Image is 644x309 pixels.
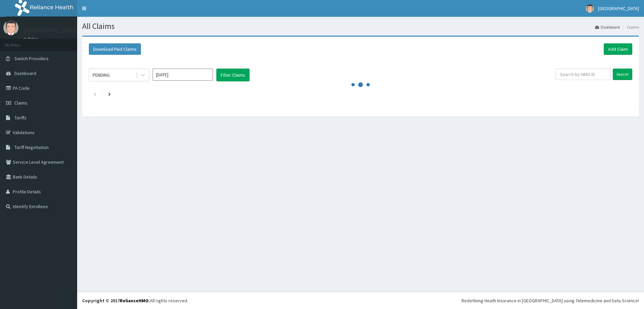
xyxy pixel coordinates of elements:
footer: All rights reserved. [77,292,644,309]
span: Tariffs [14,115,26,121]
span: Claims [14,100,28,106]
a: Add Claim [604,43,632,55]
input: Select Month and Year [153,69,213,81]
div: PENDING [93,72,110,78]
span: Switch Providers [14,55,49,62]
span: Tariff Negotiation [14,144,49,150]
button: Filter Claims [216,69,250,81]
a: Dashboard [595,24,620,30]
input: Search by HMO ID [555,69,610,80]
a: RelianceHMO [120,298,149,304]
svg: audio-loading [351,75,371,95]
a: Online [23,37,40,41]
p: [GEOGRAPHIC_DATA] [23,27,79,33]
strong: Copyright © 2017 . [82,298,150,304]
a: Previous page [93,91,96,97]
span: Dashboard [14,70,36,76]
span: [GEOGRAPHIC_DATA] [598,5,639,11]
div: Redefining Heath Insurance in [GEOGRAPHIC_DATA] using Telemedicine and Data Science! [462,297,639,304]
img: User Image [586,4,594,13]
li: Claims [621,24,639,30]
img: User Image [3,20,18,35]
input: Search [613,69,632,80]
h1: All Claims [82,22,639,31]
a: Next page [108,91,111,97]
button: Download Paid Claims [89,43,141,55]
